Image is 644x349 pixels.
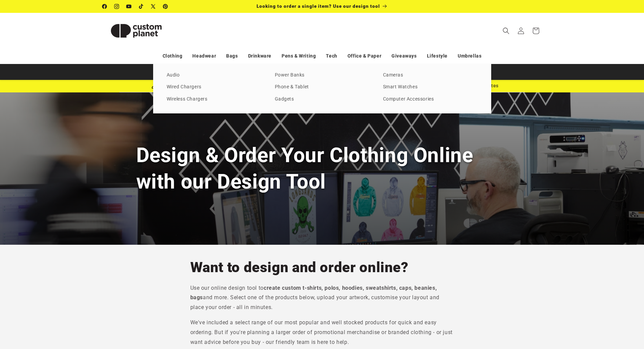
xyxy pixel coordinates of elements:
a: Bags [226,50,238,62]
a: Custom Planet [100,13,172,48]
a: Audio [167,71,261,80]
a: Drinkware [248,50,271,62]
a: Clothing [163,50,183,62]
a: Cameras [383,71,478,80]
a: Gadgets [275,95,369,104]
a: Smart Watches [383,83,478,92]
a: Wired Chargers [167,83,261,92]
a: Office & Paper [348,50,381,62]
h2: Want to design and order online? [190,258,454,277]
span: Looking to order a single item? Use our design tool [257,3,380,9]
a: Power Banks [275,71,369,80]
a: Pens & Writing [282,50,316,62]
p: Use our online design tool to and more. Select one of the products below, upload your artwork, cu... [190,283,454,312]
h1: Design & Order Your Clothing Online with our Design Tool [136,142,508,194]
p: We've included a select range of our most popular and well stocked products for quick and easy or... [190,318,454,347]
img: Custom Planet [102,16,170,46]
a: Phone & Tablet [275,83,369,92]
a: Computer Accessories [383,95,478,104]
summary: Search [499,23,514,38]
a: Wireless Chargers [167,95,261,104]
a: Lifestyle [427,50,448,62]
a: Umbrellas [458,50,481,62]
a: Headwear [192,50,216,62]
a: Giveaways [391,50,416,62]
strong: create custom t-shirts, polos, hoodies, sweatshirts, caps, beanies, bags [190,285,437,301]
a: Tech [326,50,337,62]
